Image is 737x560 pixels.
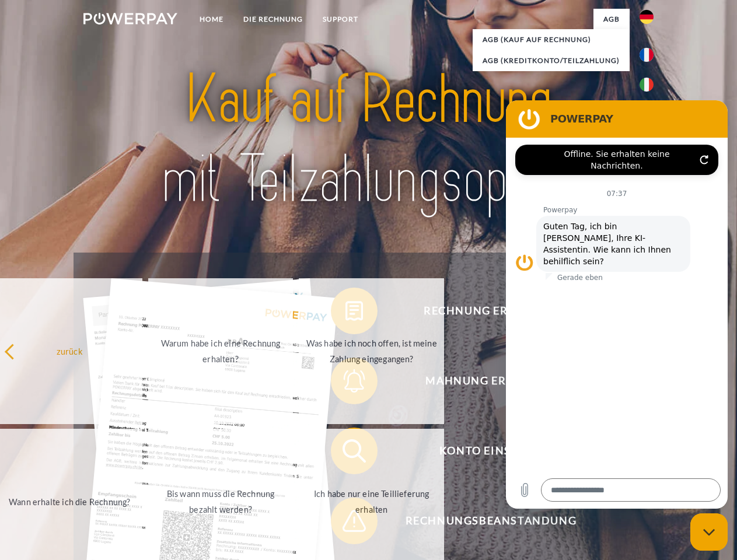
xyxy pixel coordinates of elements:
span: Rechnung erhalten? [348,288,634,334]
a: Was habe ich noch offen, ist meine Zahlung eingegangen? [299,278,444,424]
img: de [640,10,654,24]
iframe: Messaging-Fenster [506,100,728,509]
a: AGB (Kauf auf Rechnung) [473,29,630,50]
img: fr [640,48,654,62]
a: AGB (Kreditkonto/Teilzahlung) [473,50,630,71]
a: DIE RECHNUNG [233,9,313,30]
img: logo-powerpay-white.svg [83,13,177,24]
iframe: Schaltfläche zum Öffnen des Messaging-Fensters; Konversation läuft [690,513,728,551]
div: Wann erhalte ich die Rechnung? [4,494,135,509]
div: Warum habe ich eine Rechnung erhalten? [155,335,287,367]
span: Mahnung erhalten? [348,358,634,404]
div: Bis wann muss die Rechnung bezahlt werden? [155,486,287,517]
button: Rechnung erhalten? [331,288,634,334]
div: Ich habe nur eine Teillieferung erhalten [306,486,437,517]
button: Rechnungsbeanstandung [331,498,634,544]
img: title-powerpay_de.svg [111,56,626,223]
a: agb [593,9,630,30]
button: Mahnung erhalten? [331,358,634,404]
div: zurück [4,343,135,359]
span: Rechnungsbeanstandung [348,498,634,544]
a: SUPPORT [313,9,368,30]
span: Konto einsehen [348,428,634,474]
button: Konto einsehen [331,428,634,474]
div: Was habe ich noch offen, ist meine Zahlung eingegangen? [306,335,437,367]
img: it [640,78,654,92]
a: Home [190,9,233,30]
